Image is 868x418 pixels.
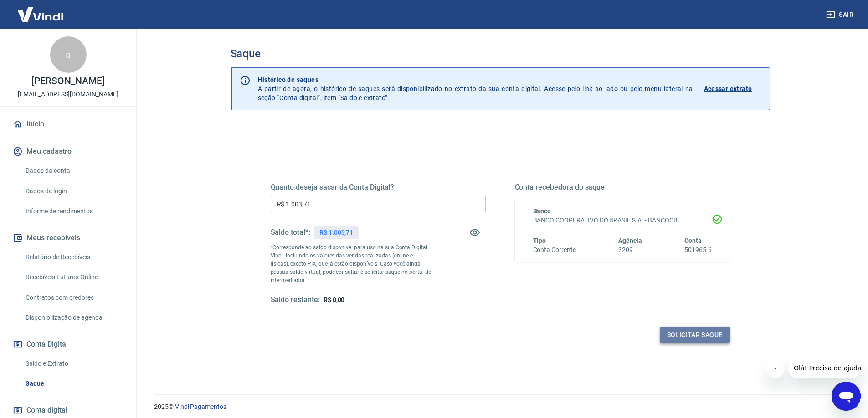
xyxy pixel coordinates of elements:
h5: Quanto deseja sacar da Conta Digital? [271,183,486,192]
h6: Conta Corrente [533,245,576,255]
a: Relatório de Recebíveis [22,248,125,267]
span: Agência [618,237,642,244]
h5: Conta recebedora do saque [515,183,730,192]
span: Banco [533,207,551,215]
h6: BANCO COOPERATIVO DO BRASIL S.A. - BANCOOB [533,216,712,225]
span: Tipo [533,237,546,244]
button: Conta Digital [11,334,125,354]
a: Dados de login [22,182,125,201]
a: Disponibilização de agenda [22,308,125,327]
a: Vindi Pagamentos [175,403,226,410]
div: a [50,36,87,73]
a: Recebíveis Futuros Online [22,268,125,287]
p: *Corresponde ao saldo disponível para uso na sua Conta Digital Vindi. Incluindo os valores das ve... [271,243,432,284]
span: Olá! Precisa de ajuda? [5,6,77,14]
button: Sair [824,6,857,23]
span: R$ 0,00 [324,296,345,303]
a: Acessar extrato [704,75,762,102]
p: [PERSON_NAME] [31,76,104,86]
h5: Saldo total*: [271,228,310,237]
a: Informe de rendimentos [22,202,125,221]
a: Início [11,114,125,134]
button: Meus recebíveis [11,228,125,248]
p: A partir de agora, o histórico de saques será disponibilizado no extrato da sua conta digital. Ac... [258,75,693,102]
iframe: Mensagem da empresa [788,358,861,378]
button: Solicitar saque [660,327,730,343]
a: Dados da conta [22,161,125,180]
span: Conta digital [26,404,67,417]
h6: 501965-6 [684,245,712,255]
h6: 3209 [618,245,642,255]
img: Vindi [11,0,70,28]
button: Meu cadastro [11,141,125,161]
iframe: Botão para abrir a janela de mensagens [832,382,861,411]
p: Histórico de saques [258,75,693,84]
p: R$ 1.003,71 [319,228,353,237]
p: [EMAIL_ADDRESS][DOMAIN_NAME] [18,90,118,99]
h3: Saque [231,47,770,60]
p: Acessar extrato [704,84,752,93]
a: Contratos com credores [22,288,125,307]
p: 2025 © [154,402,846,412]
span: Conta [684,237,702,244]
iframe: Fechar mensagem [766,360,785,378]
h5: Saldo restante: [271,295,320,305]
a: Saque [22,374,125,393]
a: Saldo e Extrato [22,354,125,373]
